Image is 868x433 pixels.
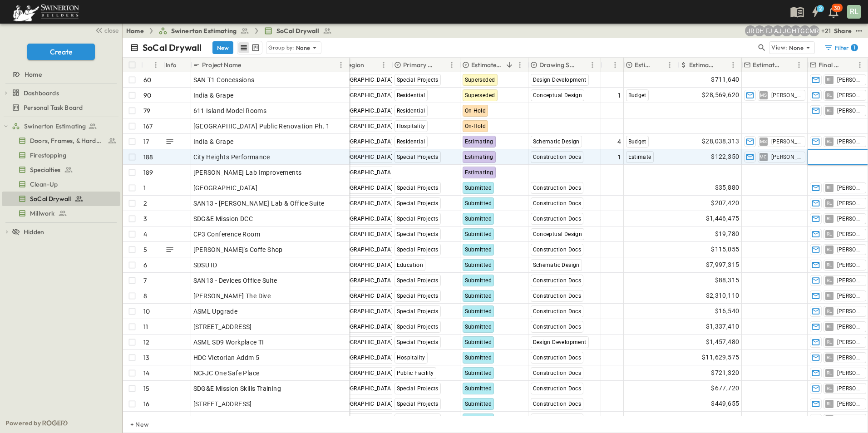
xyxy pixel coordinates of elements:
[465,339,492,345] span: Submitted
[847,5,861,19] div: RL
[143,261,147,270] p: 6
[2,68,118,81] a: Home
[171,26,237,35] span: Swinerton Estimating
[465,308,492,315] span: Submitted
[465,185,492,191] span: Submitted
[397,216,439,222] span: Special Projects
[193,415,263,424] span: ASML - SD6 - Courtyard
[854,59,865,70] button: Menu
[577,60,587,70] button: Sort
[715,306,740,316] span: $16,540
[763,25,774,36] div: Francisco J. Sanchez (frsanchez@swinerton.com)
[193,137,234,146] span: India & Grape
[853,44,855,51] h6: 1
[533,277,582,284] span: Construction Docs
[711,244,739,255] span: $115,055
[702,90,739,100] span: $28,569,620
[628,154,651,160] span: Estimate
[837,308,862,315] span: [PERSON_NAME]
[403,60,434,69] p: Primary Market
[465,216,492,222] span: Submitted
[784,60,794,70] button: Sort
[837,92,862,99] span: [PERSON_NAME]
[617,153,621,162] span: 1
[338,108,393,114] span: [GEOGRAPHIC_DATA]
[397,277,439,284] span: Special Projects
[771,153,801,161] span: [PERSON_NAME]
[276,26,319,35] span: SoCal Drywall
[237,41,262,54] div: table view
[533,77,587,83] span: Design Development
[781,25,792,36] div: Jorge Garcia (jorgarcia@swinerton.com)
[30,194,71,203] span: SoCal Drywall
[143,369,149,378] p: 14
[465,123,486,129] span: On-Hold
[471,60,503,69] p: Estimate Status
[2,148,120,162] div: Firestoppingtest
[837,107,862,114] span: [PERSON_NAME]
[771,138,801,145] span: [PERSON_NAME]
[238,42,249,53] button: row view
[827,79,832,80] span: RL
[338,77,393,83] span: [GEOGRAPHIC_DATA]
[166,52,177,78] div: Info
[193,199,325,208] span: SAN13 - [PERSON_NAME] Lab & Office Suite
[465,354,492,361] span: Submitted
[2,149,118,162] a: Firestopping
[754,25,765,36] div: Daryll Hayward (daryll.hayward@swinerton.com)
[628,92,646,98] span: Budget
[193,353,260,362] span: HDC Victorian Addm 5
[143,245,147,254] p: 5
[533,385,582,392] span: Construction Docs
[706,337,740,347] span: $1,457,480
[193,245,283,254] span: [PERSON_NAME]'s Coffe Shop
[296,43,311,52] p: None
[2,192,118,205] a: SoCal Drywall
[837,400,862,408] span: [PERSON_NAME]
[397,108,425,114] span: Residential
[143,322,148,331] p: 11
[706,213,740,224] span: $1,446,475
[126,26,337,35] nav: breadcrumbs
[143,307,150,316] p: 10
[827,249,832,250] span: RL
[104,26,118,35] span: close
[158,26,249,35] a: Swinerton Estimating
[338,231,393,237] span: [GEOGRAPHIC_DATA]
[837,339,862,346] span: [PERSON_NAME]
[702,352,739,363] span: $11,629,575
[250,42,261,53] button: kanban view
[12,87,118,99] a: Dashboards
[143,41,202,54] p: SoCal Drywall
[2,178,118,191] a: Clean-Up
[539,60,575,69] p: Drawing Status
[837,354,862,361] span: [PERSON_NAME]
[806,4,824,20] button: 2
[2,207,118,220] a: Millwork
[397,354,425,361] span: Hospitality
[143,183,146,192] p: 1
[837,292,862,300] span: [PERSON_NAME]
[465,370,492,376] span: Submitted
[193,91,234,100] span: India & Grape
[202,60,241,69] p: Project Name
[193,75,255,84] span: SAN T1 Concessions
[706,321,740,332] span: $1,337,410
[771,43,787,53] p: View:
[264,26,332,35] a: SoCal Drywall
[837,385,862,392] span: [PERSON_NAME]
[837,215,862,222] span: [PERSON_NAME]
[212,41,233,54] button: New
[728,59,739,70] button: Menu
[837,323,862,330] span: [PERSON_NAME]
[30,180,58,189] span: Clean-Up
[150,59,161,70] button: Menu
[143,276,147,285] p: 7
[2,133,120,148] div: Doors, Frames, & Hardwaretest
[465,277,492,284] span: Submitted
[2,119,120,133] div: Swinerton Estimatingtest
[193,214,253,223] span: SDG&E Mission DCC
